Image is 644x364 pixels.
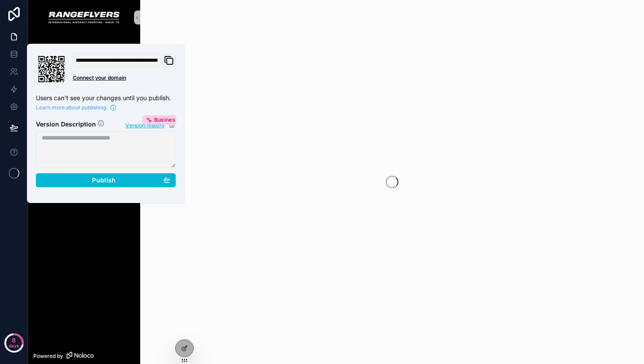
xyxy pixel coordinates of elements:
div: scrollable content [28,35,140,51]
button: Publish [36,173,176,187]
p: days [9,339,19,352]
h2: Version Description [36,120,96,129]
p: Users can't see your changes until you publish. [36,94,176,102]
a: Connect your domain [73,74,176,81]
div: Domain and Custom Link [73,53,176,85]
span: Publish [92,176,116,184]
span: Version history [125,120,165,129]
a: Learn more about publishing [36,104,117,111]
span: Powered by [33,353,63,360]
button: Version historyBusiness [125,120,176,129]
span: Learn more about publishing [36,104,106,111]
p: 8 [12,336,16,345]
img: App logo [48,10,120,24]
a: Powered by [28,348,140,364]
span: Business [154,116,179,123]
